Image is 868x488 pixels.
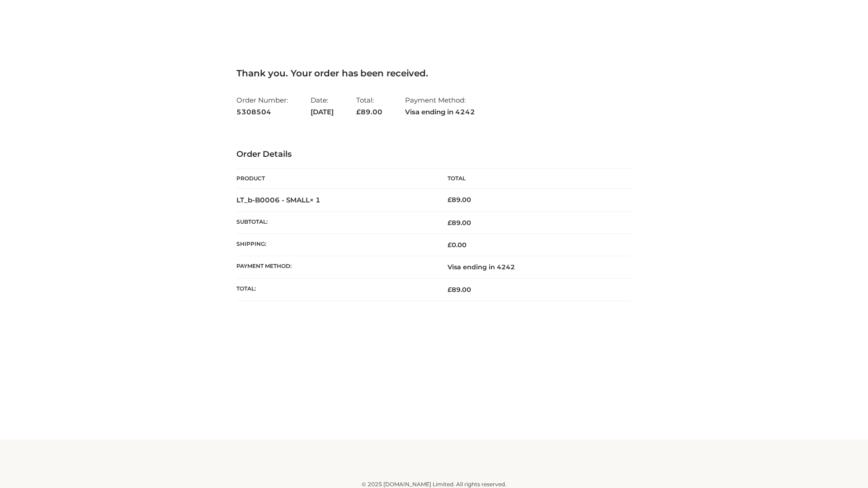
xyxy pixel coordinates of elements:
span: £ [448,286,452,294]
th: Payment method: [236,256,434,278]
strong: × 1 [310,196,321,204]
th: Product [236,169,434,189]
h3: Order Details [236,150,632,160]
li: Payment Method: [405,92,475,120]
th: Subtotal: [236,211,434,234]
li: Order Number: [236,92,288,120]
strong: 5308504 [236,106,288,118]
strong: LT_b-B0006 - SMALL [236,196,321,204]
span: 89.00 [448,286,471,294]
strong: [DATE] [311,106,334,118]
span: £ [448,241,452,249]
h3: Thank you. Your order has been received. [236,68,632,79]
span: 89.00 [448,219,471,227]
span: 89.00 [356,108,382,116]
th: Total [434,169,632,189]
bdi: 89.00 [448,196,471,204]
span: £ [448,219,452,227]
td: Visa ending in 4242 [434,256,632,278]
span: £ [356,108,361,116]
li: Total: [356,92,382,120]
th: Total: [236,278,434,300]
th: Shipping: [236,234,434,256]
li: Date: [311,92,334,120]
span: £ [448,196,452,204]
bdi: 0.00 [448,241,467,249]
strong: Visa ending in 4242 [405,106,475,118]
